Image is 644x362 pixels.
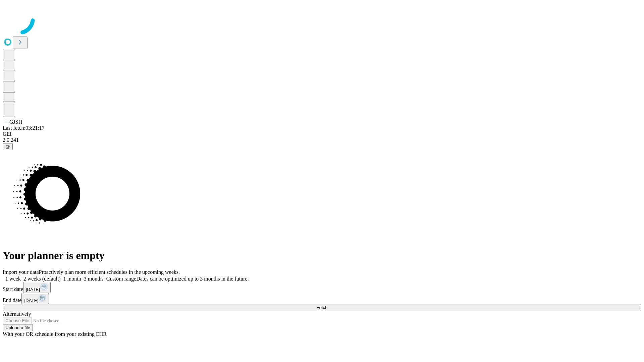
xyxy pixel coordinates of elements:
[5,144,10,149] span: @
[26,287,40,292] span: [DATE]
[9,119,22,125] span: GJSH
[3,269,39,275] span: Import your data
[3,131,641,137] div: GEI
[23,282,51,293] button: [DATE]
[3,137,641,143] div: 2.0.241
[39,269,180,275] span: Proactively plan more efficient schedules in the upcoming weeks.
[316,305,327,310] span: Fetch
[3,324,33,331] button: Upload a file
[3,125,45,131] span: Last fetch: 03:21:17
[3,331,107,337] span: With your OR schedule from your existing EHR
[106,276,136,282] span: Custom range
[63,276,81,282] span: 1 month
[3,293,641,304] div: End date
[3,143,13,150] button: @
[84,276,104,282] span: 3 months
[24,298,38,303] span: [DATE]
[21,293,49,304] button: [DATE]
[3,311,31,317] span: Alternatively
[23,276,61,282] span: 2 weeks (default)
[3,304,641,311] button: Fetch
[3,249,641,262] h1: Your planner is empty
[5,276,21,282] span: 1 week
[136,276,249,282] span: Dates can be optimized up to 3 months in the future.
[3,282,641,293] div: Start date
